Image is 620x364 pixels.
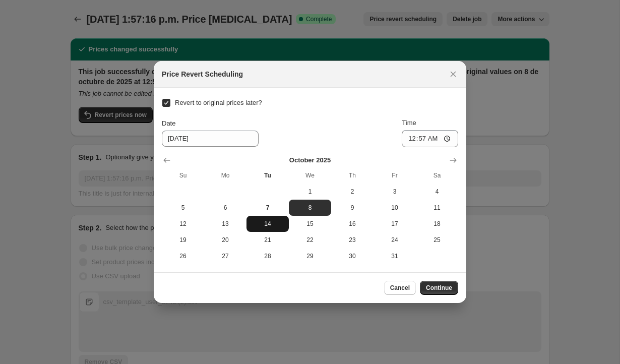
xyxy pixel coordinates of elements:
button: Saturday October 25 2025 [416,232,458,248]
button: Show previous month, September 2025 [160,153,174,167]
span: 8 [293,204,327,212]
input: 10/7/2025 [162,131,259,147]
button: Show next month, November 2025 [446,153,460,167]
span: Fr [378,171,412,179]
button: Wednesday October 15 2025 [289,216,331,232]
button: Thursday October 30 2025 [331,248,374,264]
span: Th [335,171,369,179]
button: Tuesday October 28 2025 [246,248,289,264]
button: Wednesday October 8 2025 [289,200,331,216]
button: Close [446,67,460,81]
button: Sunday October 12 2025 [162,216,204,232]
button: Thursday October 23 2025 [331,232,374,248]
h2: Price Revert Scheduling [162,69,243,79]
span: 17 [378,220,412,228]
button: Friday October 10 2025 [374,200,416,216]
button: Friday October 3 2025 [374,184,416,200]
span: Date [162,119,175,127]
span: Sa [420,171,454,179]
button: Cancel [384,281,416,295]
th: Saturday [416,167,458,184]
span: 4 [420,188,454,196]
span: 7 [251,204,285,212]
span: 9 [335,204,369,212]
button: Tuesday October 14 2025 [246,216,289,232]
button: Sunday October 26 2025 [162,248,204,264]
span: 30 [335,252,369,260]
button: Friday October 31 2025 [374,248,416,264]
span: 27 [208,252,242,260]
button: Monday October 20 2025 [204,232,246,248]
span: 11 [420,204,454,212]
span: Continue [426,284,452,292]
button: Thursday October 16 2025 [331,216,374,232]
span: 1 [293,188,327,196]
button: Wednesday October 29 2025 [289,248,331,264]
th: Friday [374,167,416,184]
button: Tuesday October 21 2025 [246,232,289,248]
th: Sunday [162,167,204,184]
button: Friday October 17 2025 [374,216,416,232]
span: 18 [420,220,454,228]
span: 2 [335,188,369,196]
th: Tuesday [246,167,289,184]
span: 25 [420,236,454,244]
button: Monday October 27 2025 [204,248,246,264]
span: 29 [293,252,327,260]
span: 6 [208,204,242,212]
span: 22 [293,236,327,244]
span: Tu [251,171,285,179]
th: Monday [204,167,246,184]
span: Mo [208,171,242,179]
span: 19 [166,236,200,244]
span: 10 [378,204,412,212]
button: Continue [420,281,458,295]
button: Saturday October 18 2025 [416,216,458,232]
span: 16 [335,220,369,228]
button: Thursday October 9 2025 [331,200,374,216]
span: 24 [378,236,412,244]
input: 12:00 [402,130,458,147]
button: Wednesday October 22 2025 [289,232,331,248]
span: 23 [335,236,369,244]
span: Revert to original prices later? [175,99,262,106]
span: 21 [251,236,285,244]
th: Wednesday [289,167,331,184]
button: Today Tuesday October 7 2025 [246,200,289,216]
button: Thursday October 2 2025 [331,184,374,200]
button: Sunday October 19 2025 [162,232,204,248]
span: 14 [251,220,285,228]
span: 20 [208,236,242,244]
button: Saturday October 11 2025 [416,200,458,216]
button: Wednesday October 1 2025 [289,184,331,200]
span: 13 [208,220,242,228]
span: Time [402,119,416,127]
span: We [293,171,327,179]
button: Monday October 13 2025 [204,216,246,232]
span: 5 [166,204,200,212]
span: 28 [251,252,285,260]
span: 15 [293,220,327,228]
button: Monday October 6 2025 [204,200,246,216]
button: Sunday October 5 2025 [162,200,204,216]
span: 26 [166,252,200,260]
span: 31 [378,252,412,260]
span: 3 [378,188,412,196]
span: 12 [166,220,200,228]
span: Su [166,171,200,179]
span: Cancel [390,284,410,292]
th: Thursday [331,167,374,184]
button: Saturday October 4 2025 [416,184,458,200]
button: Friday October 24 2025 [374,232,416,248]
